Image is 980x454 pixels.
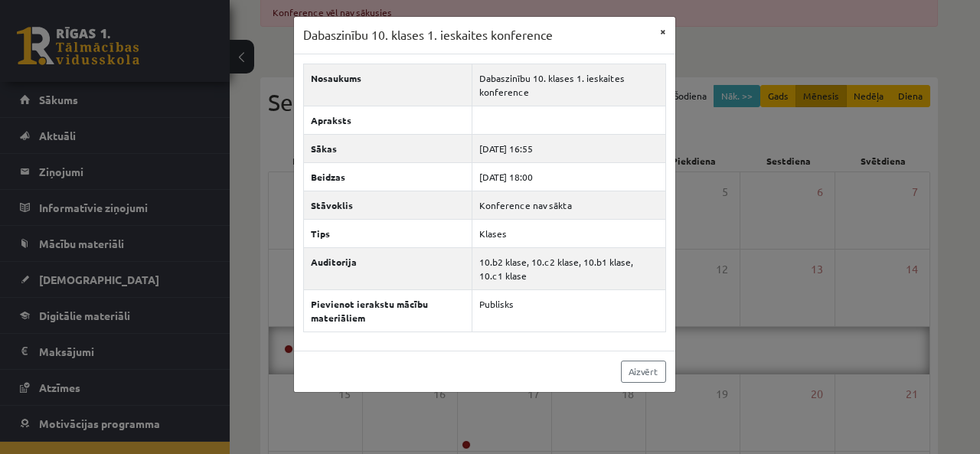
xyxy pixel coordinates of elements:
[303,106,472,134] th: Apraksts
[472,162,666,191] td: [DATE] 18:00
[472,191,666,219] td: Konference nav sākta
[303,134,472,162] th: Sākas
[651,17,675,46] button: ×
[621,361,666,383] a: Aizvērt
[303,162,472,191] th: Beidzas
[303,289,472,332] th: Pievienot ierakstu mācību materiāliem
[303,191,472,219] th: Stāvoklis
[303,64,472,106] th: Nosaukums
[472,219,666,247] td: Klases
[303,219,472,247] th: Tips
[472,64,666,106] td: Dabaszinību 10. klases 1. ieskaites konference
[303,247,472,289] th: Auditorija
[472,134,666,162] td: [DATE] 16:55
[303,26,553,44] h3: Dabaszinību 10. klases 1. ieskaites konference
[472,289,666,332] td: Publisks
[472,247,666,289] td: 10.b2 klase, 10.c2 klase, 10.b1 klase, 10.c1 klase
